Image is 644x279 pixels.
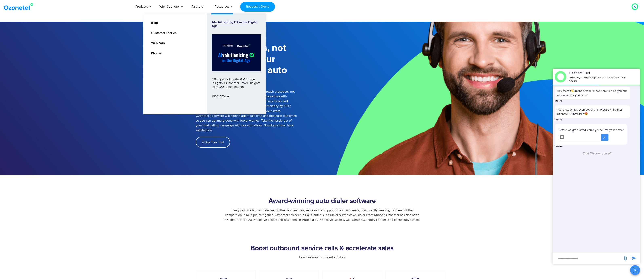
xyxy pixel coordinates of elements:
[571,89,574,92] img: 👋
[621,254,629,262] span: send message
[585,112,588,115] img: 😍
[555,255,621,262] div: new-msg-input
[224,208,420,222] span: Every year we focus on delivering the best features, services and support to our customers, consi...
[555,145,562,148] span: 13:54:49
[627,76,630,79] span: end chat or minimize
[557,107,628,116] p: You know what's even better than [PERSON_NAME]? Ozonetel + ChatGPT = !
[582,151,611,155] span: Chat Disconnected!!
[149,51,162,56] a: Ebooks
[196,244,448,253] h2: Boost outbound service calls & accelerate sales
[557,89,628,97] p: Hey there ! I'm the Ozonetel bot, here to help you out with whatever you need!
[212,94,229,99] span: Visit now
[630,265,640,275] button: Close chat
[149,41,165,46] a: Webinars
[212,20,261,107] a: Alvolutionizing CX in the Digital AgeCX impact of digital & AI: Edge Insights + Ozonetel unveil i...
[555,71,566,83] img: header
[555,100,562,103] span: 13:54:49
[630,254,638,262] span: send message
[196,197,448,205] h2: Award-winning auto dialer software
[149,20,158,25] a: Blog
[555,118,562,121] span: 13:54:49
[569,76,627,83] p: [PERSON_NAME] recognized as a Leader by G2 for CCAAS
[196,137,230,148] a: 7-Day Free Trial
[299,255,345,259] span: How businesses use auto-dialers
[149,31,177,36] a: Customer Stories
[559,128,624,132] p: Before we get started, could you tell me your name?
[569,71,627,76] p: Ozonetel Bot
[212,34,261,71] img: Alvolutionizing.jpg
[240,2,275,12] a: Request a Demo
[202,141,224,144] span: 7-Day Free Trial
